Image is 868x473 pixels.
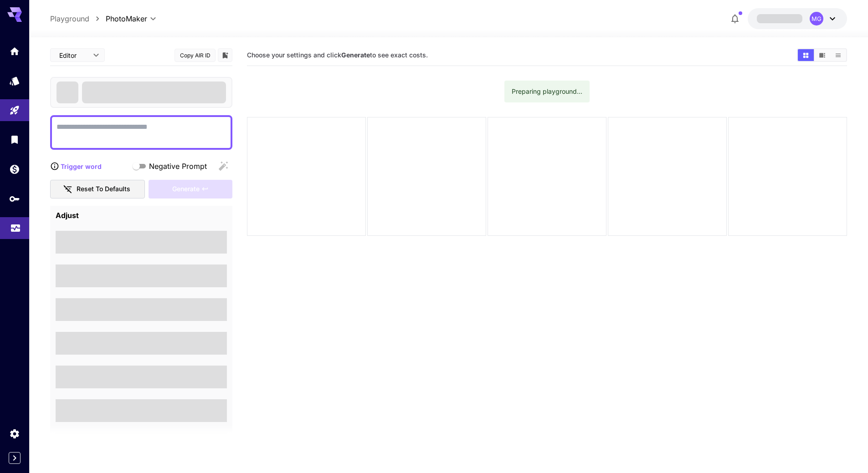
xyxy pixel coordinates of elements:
[9,163,20,175] div: Wallet
[9,193,20,204] div: API Keys
[59,51,87,60] span: Editor
[56,211,227,220] h4: Adjust
[9,428,20,439] div: Settings
[9,134,20,145] div: Library
[810,12,823,25] div: MG
[9,105,20,116] div: Playground
[9,452,21,464] button: Expand sidebar
[9,75,20,86] div: Models
[50,157,102,175] button: Trigger word
[50,13,89,24] a: Playground
[50,180,145,198] button: Reset to defaults
[247,51,428,59] span: Choose your settings and click to see exact costs.
[512,83,582,100] div: Preparing playground...
[149,161,207,172] span: Negative Prompt
[797,48,847,62] div: Show images in grid viewShow images in video viewShow images in list view
[798,49,814,61] button: Show images in grid view
[10,220,21,231] div: Usage
[221,50,229,61] button: Add to library
[149,180,232,198] div: Please fill the prompt
[50,13,106,24] nav: breadcrumb
[814,49,830,61] button: Show images in video view
[830,49,846,61] button: Show images in list view
[106,13,147,24] span: PhotoMaker
[175,49,216,62] button: Copy AIR ID
[61,162,102,171] p: Trigger word
[9,46,20,57] div: Home
[341,51,370,59] b: Generate
[748,8,847,29] button: MG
